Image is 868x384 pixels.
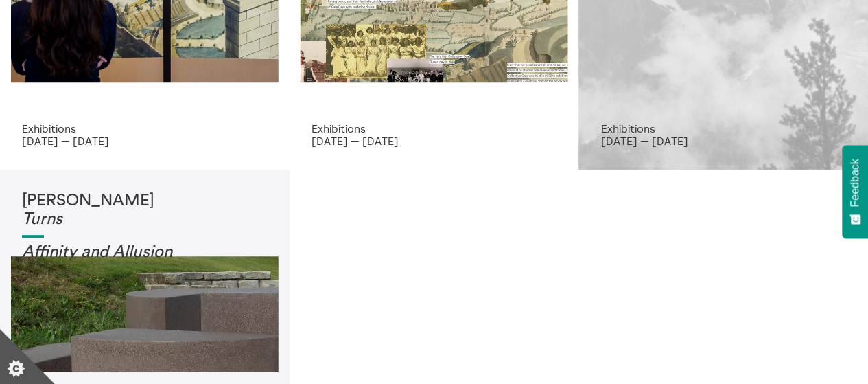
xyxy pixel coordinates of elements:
[22,244,154,260] em: Affinity and Allusi
[22,122,268,135] p: Exhibitions
[600,135,846,147] p: [DATE] — [DATE]
[154,244,172,260] em: on
[842,145,868,238] button: Feedback - Show survey
[22,192,268,229] h1: [PERSON_NAME]
[600,122,846,135] p: Exhibitions
[22,211,62,227] em: Turns
[312,122,557,135] p: Exhibitions
[22,135,268,147] p: [DATE] — [DATE]
[849,159,861,207] span: Feedback
[312,135,557,147] p: [DATE] — [DATE]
